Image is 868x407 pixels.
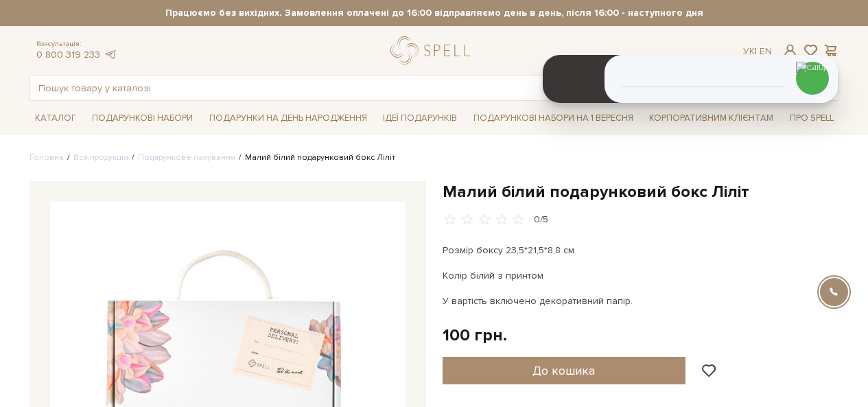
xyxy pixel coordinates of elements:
p: У вартість включено декоративний папір. [443,294,764,308]
a: Ідеї подарунків [377,108,462,129]
button: До кошика [443,357,686,384]
span: Консультація: [36,40,117,49]
a: logo [390,36,476,65]
span: | [755,45,757,57]
li: Малий білий подарунковий бокс Ліліт [235,152,395,164]
div: 100 грн. [443,325,507,346]
a: Подарункове пакування [138,152,235,163]
input: Пошук товару у каталозі [30,75,807,100]
div: Ук [743,45,772,58]
span: До кошика [532,363,595,378]
p: Колір білий з принтом [443,268,764,283]
a: Корпоративним клієнтам [644,106,779,130]
a: Подарунки на День народження [204,108,373,129]
a: Головна [30,152,64,163]
a: Подарункові набори на 1 Вересня [468,106,639,130]
a: Про Spell [784,108,839,129]
a: telegram [104,49,117,60]
strong: Працюємо без вихідних. Замовлення оплачені до 16:00 відправляємо день в день, після 16:00 - насту... [30,7,839,19]
div: 0/5 [534,213,548,226]
a: Подарункові набори [86,108,198,129]
p: Розмір боксу 23,5*21,5*8,8 см [443,243,764,257]
h1: Малий білий подарунковий бокс Ліліт [443,181,839,202]
a: 0 800 319 233 [36,49,100,60]
a: Вся продукція [73,152,128,163]
a: En [760,45,772,57]
a: Каталог [30,108,82,129]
